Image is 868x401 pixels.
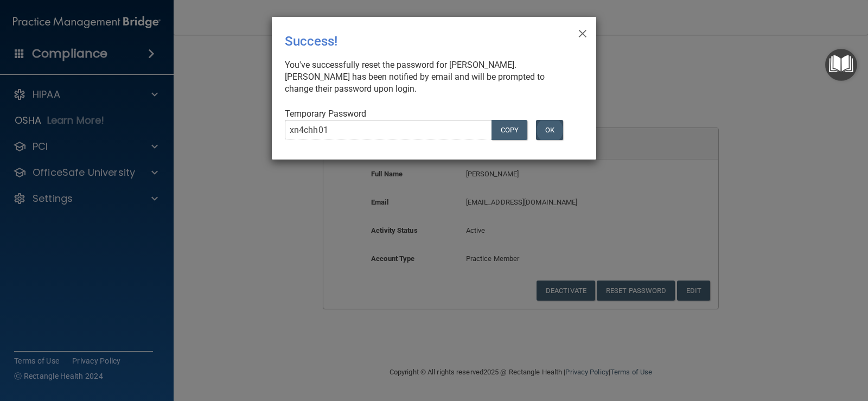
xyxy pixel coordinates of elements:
[536,120,563,140] button: OK
[285,109,366,119] span: Temporary Password
[285,59,575,95] div: You've successfully reset the password for [PERSON_NAME]. [PERSON_NAME] has been notified by emai...
[578,21,588,43] span: ×
[825,49,857,81] button: Open Resource Center
[285,26,539,57] div: Success!
[492,120,527,140] button: COPY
